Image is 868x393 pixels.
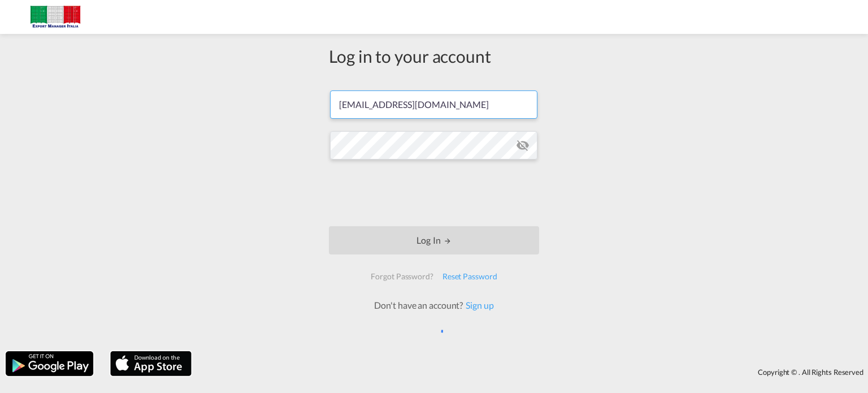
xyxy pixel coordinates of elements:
[197,362,868,382] div: Copyright © . All Rights Reserved
[5,350,94,377] img: google.png
[438,266,502,287] div: Reset Password
[17,5,93,30] img: 51022700b14f11efa3148557e262d94e.jpg
[109,350,193,377] img: apple.png
[348,171,520,215] iframe: reCAPTCHA
[366,266,437,287] div: Forgot Password?
[362,299,506,312] div: Don't have an account?
[329,226,539,254] button: LOGIN
[516,139,530,152] md-icon: icon-eye-off
[329,44,539,68] div: Log in to your account
[330,90,537,119] input: Enter email/phone number
[463,300,493,310] a: Sign up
